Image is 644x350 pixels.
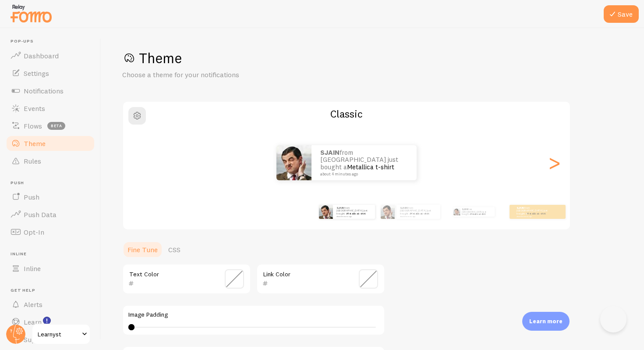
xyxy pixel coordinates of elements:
p: Choose a theme for your notifications [122,70,333,80]
a: Learn [5,313,96,331]
span: Notifications [24,86,64,95]
img: Fomo [381,205,395,219]
a: Metallica t-shirt [471,213,485,215]
img: Fomo [276,145,311,180]
span: Inline [24,264,41,273]
h1: Theme [122,49,623,67]
small: about 4 minutes ago [400,215,436,217]
small: about 4 minutes ago [517,215,551,217]
p: from [GEOGRAPHIC_DATA] just bought a [400,206,437,217]
a: Events [5,100,96,117]
span: Events [24,104,45,113]
span: Get Help [11,288,96,293]
span: Push [11,180,96,186]
span: Inline [11,251,96,257]
a: Notifications [5,82,96,100]
a: Settings [5,64,96,82]
span: Alerts [24,300,42,309]
a: Inline [5,260,96,277]
img: Fomo [453,208,460,215]
a: Metallica t-shirt [527,212,546,215]
img: Fomo [319,205,333,219]
div: Learn more [522,312,570,331]
a: Dashboard [5,47,96,64]
p: from [GEOGRAPHIC_DATA] just bought a [320,149,408,176]
p: from [GEOGRAPHIC_DATA] just bought a [462,207,491,217]
span: Opt-In [24,228,44,236]
span: Push [24,193,39,201]
img: fomo-relay-logo-orange.svg [9,2,53,25]
p: from [GEOGRAPHIC_DATA] just bought a [336,206,372,217]
a: Learnyst [32,324,91,345]
a: Fine Tune [122,241,163,258]
small: about 4 minutes ago [336,215,371,217]
span: Push Data [24,210,57,219]
a: Push [5,188,96,206]
svg: <p>Watch New Feature Tutorials!</p> [43,317,51,325]
span: Rules [24,157,41,165]
span: Settings [24,69,49,78]
strong: SJAIN [400,206,408,210]
h2: Classic [123,107,570,121]
a: Rules [5,152,96,170]
iframe: Help Scout Beacon - Open [600,306,626,332]
span: Learnyst [38,329,79,339]
strong: SJAIN [336,206,344,210]
span: Dashboard [24,51,59,60]
strong: SJAIN [320,148,340,157]
span: Theme [24,139,46,148]
span: Pop-ups [11,39,96,44]
p: from [GEOGRAPHIC_DATA] just bought a [517,206,552,217]
span: beta [47,122,65,130]
a: Flows beta [5,117,96,135]
a: Alerts [5,296,96,313]
a: Metallica t-shirt [347,212,366,215]
span: Learn [24,318,42,326]
span: Flows [24,121,42,130]
a: CSS [163,241,186,258]
a: Theme [5,135,96,152]
a: Push Data [5,206,96,223]
strong: SJAIN [462,208,468,211]
a: Opt-In [5,223,96,241]
label: Image Padding [128,311,379,319]
div: Next slide [549,131,559,194]
a: Metallica t-shirt [347,163,394,171]
small: about 4 minutes ago [320,172,405,176]
strong: SJAIN [517,206,524,210]
a: Metallica t-shirt [410,212,429,215]
p: Learn more [529,317,563,325]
